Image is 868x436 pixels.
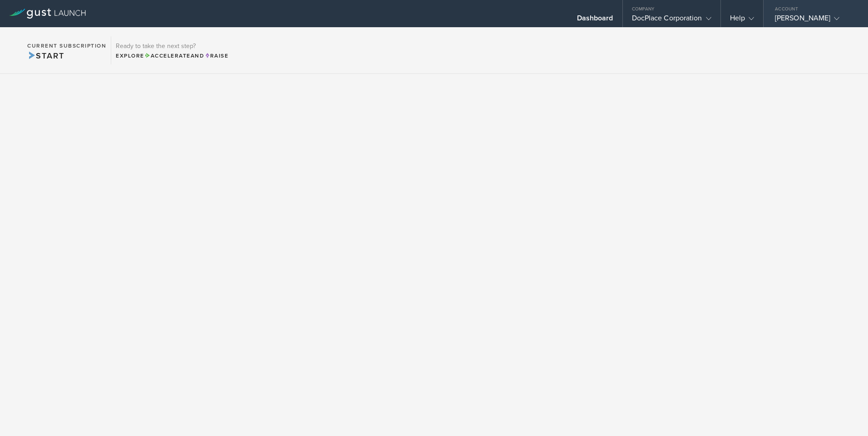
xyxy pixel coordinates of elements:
[116,52,228,60] div: Explore
[144,53,191,59] span: Accelerate
[27,43,106,48] h2: Current Subscription
[632,14,711,27] div: DocPlace Corporation
[111,36,233,64] div: Ready to take the next step?ExploreAccelerateandRaise
[27,51,64,61] span: Start
[775,14,852,27] div: [PERSON_NAME]
[730,14,754,27] div: Help
[823,392,868,436] iframe: Chat Widget
[116,43,228,49] h3: Ready to take the next step?
[204,53,228,59] span: Raise
[144,53,205,59] span: and
[577,14,613,27] div: Dashboard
